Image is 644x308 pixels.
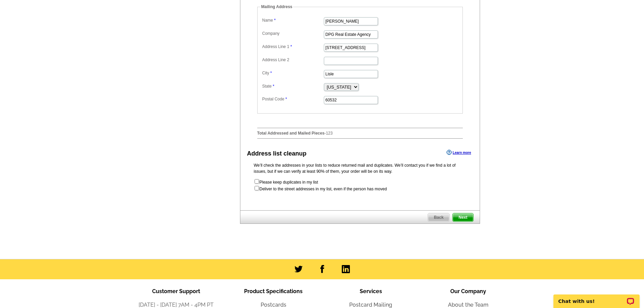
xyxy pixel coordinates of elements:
span: Product Specifications [244,288,303,294]
iframe: LiveChat chat widget [549,287,644,308]
a: Back [428,213,450,222]
legend: Mailing Address [261,4,293,10]
form: Please keep duplicates in my list Deliver to the street addresses in my list, even if the person ... [254,179,466,192]
span: 123 [326,131,333,136]
label: Name [262,17,323,23]
span: Back [428,213,449,221]
span: Next [453,213,473,221]
label: Postal Code [262,96,323,102]
a: Postcards [261,302,286,308]
label: City [262,70,323,76]
p: We’ll check the addresses in your lists to reduce returned mail and duplicates. We’ll contact you... [254,162,466,174]
a: About the Team [448,302,488,308]
label: Company [262,30,323,37]
label: Address Line 2 [262,57,323,63]
span: Customer Support [152,288,200,294]
span: Our Company [450,288,486,294]
a: Learn more [447,150,471,155]
span: Services [360,288,382,294]
strong: Total Addressed and Mailed Pieces [257,131,325,136]
a: Postcard Mailing [349,302,392,308]
div: Address list cleanup [247,149,307,158]
label: Address Line 1 [262,44,323,50]
label: State [262,83,323,89]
